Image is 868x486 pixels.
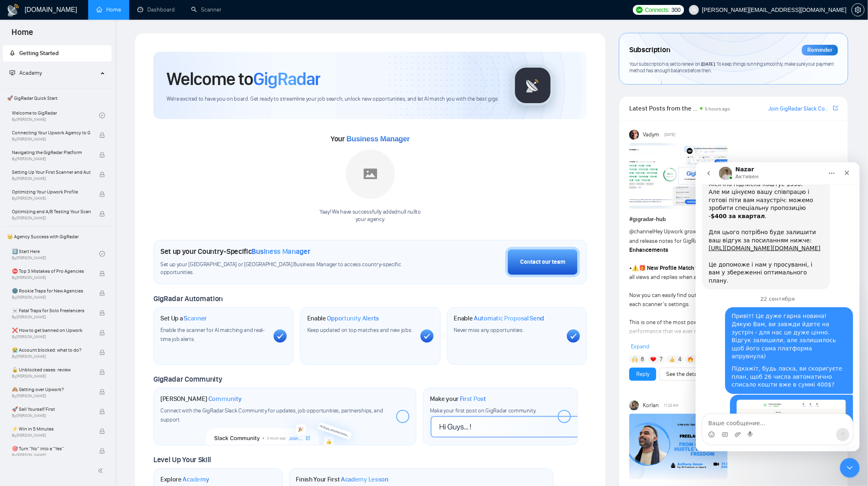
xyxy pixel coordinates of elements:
span: check-circle [99,113,105,118]
strong: New Features & Enhancements [629,237,761,253]
span: 11:23 AM [664,402,679,409]
a: Reply [636,370,649,379]
div: Для цього потрібно буде залишити ваш відгук за посиланням нижче: ​ [13,66,128,98]
h1: Make your [430,395,486,403]
a: homeHome [96,6,121,13]
span: Opportunity Alerts [327,314,379,322]
button: Contact our team [505,247,580,277]
span: lock [99,290,105,296]
h1: Enable [454,314,544,322]
span: GigRadar [253,68,320,90]
span: 4 [678,355,682,364]
div: Contact our team [520,258,565,267]
div: Це допоможе і нам у просуванні, і вам у збереженні оптимального плану. [13,99,128,123]
span: By [PERSON_NAME] [12,354,91,359]
span: 🔓 Unblocked cases: review [12,366,91,374]
span: user [691,7,697,13]
span: lock [99,310,105,316]
span: Your [331,134,410,143]
div: Привіт! Це дуже гарна новина! Дякую Вам, ви завжди йдете на зустріч - для нас це дуже цінно. Відг... [36,150,151,198]
span: Scanner [184,314,207,322]
span: Academy [183,475,209,484]
iframe: Intercom live chat [840,458,860,478]
span: Set up your [GEOGRAPHIC_DATA] or [GEOGRAPHIC_DATA] Business Manager to access country-specific op... [160,261,412,276]
span: By [PERSON_NAME] [12,275,91,280]
span: Connect with the GigRadar Slack Community for updates, job opportunities, partnerships, and support. [160,407,383,423]
h1: Set Up a [160,314,207,322]
button: Средство выбора эмодзи [13,269,19,276]
span: GigRadar Community [153,375,222,384]
button: Reply [629,368,656,381]
h1: Explore [160,475,209,484]
div: v.homliakov@gmail.com говорит… [7,233,158,306]
h1: Welcome to [167,68,320,90]
a: searchScanner [191,6,222,13]
b: $400 за квартал [15,51,69,57]
div: Наразі мінімальний стандартний план у нас - , адже місячна підписка коштує $550. Але ми цінуємо в... [13,2,128,66]
a: See the details [666,370,702,379]
span: lock [99,271,105,276]
img: logo [7,4,20,17]
button: Отправить сообщение… [141,266,154,279]
li: Getting Started [3,45,112,62]
img: slackcommunity-bg.png [206,407,363,445]
span: 🌚 Rookie Traps for New Agencies [12,287,91,295]
span: Academy Lesson [341,475,388,484]
span: lock [99,191,105,197]
span: check-circle [99,251,105,257]
span: Academy [9,69,42,76]
a: Welcome to GigRadarBy[PERSON_NAME] [12,106,99,124]
span: Academy [19,69,42,76]
strong: New Profile Match feature: [647,265,716,272]
div: Yaay! We have successfully added null null to [320,208,421,224]
span: By [PERSON_NAME] [12,176,91,181]
span: By [PERSON_NAME] [12,374,91,379]
span: Setting Up Your First Scanner and Auto-Bidder [12,168,91,176]
span: ⚡ Win in 5 Minutes [12,425,91,433]
img: F09GJU1U88M-Anthony%20James.png [629,414,728,479]
img: 🙌 [632,357,638,362]
img: gigradar-logo.png [512,65,553,106]
span: 🎯 Turn “No” into a “Yes” [12,445,91,453]
span: Home [5,26,40,44]
div: 22 сентября [7,134,158,145]
h1: Enable [307,314,379,322]
button: Средство выбора GIF-файла [26,269,32,276]
span: Expand [631,343,649,350]
h1: [PERSON_NAME] [160,395,242,403]
span: Subscription [629,43,670,57]
span: ⚠️ [632,265,639,272]
a: Join GigRadar Slack Community [768,104,831,113]
span: lock [99,172,105,177]
span: fund-projection-screen [9,70,15,76]
span: lock [99,211,105,217]
a: dashboardDashboard [137,6,175,13]
img: upwork-logo.png [636,7,643,13]
img: 🔥 [688,357,694,362]
img: placeholder.png [346,150,395,199]
span: lock [99,369,105,375]
span: export [833,105,838,111]
span: 🎁 [639,265,646,272]
span: By [PERSON_NAME] [12,216,91,221]
span: lock [99,330,105,336]
span: Keep updated on top matches and new jobs. [307,327,413,334]
p: your agency . [320,216,421,223]
a: export [833,104,838,112]
span: Optimizing and A/B Testing Your Scanner for Better Results [12,207,91,216]
span: Your subscription is set to renew on . To keep things running smoothly, make sure your payment me... [629,61,834,74]
span: Business Manager [252,247,311,256]
span: 🚀 Sell Yourself First [12,405,91,413]
span: lock [99,389,105,395]
a: setting [852,7,865,13]
span: Getting Started [19,50,59,57]
div: v.homliakov@gmail.com говорит… [7,145,158,232]
span: 🙈 Getting over Upwork? [12,385,91,394]
span: ☠️ Fatal Traps for Solo Freelancers [12,306,91,315]
span: By [PERSON_NAME] [12,433,91,438]
span: By [PERSON_NAME] [12,196,91,201]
